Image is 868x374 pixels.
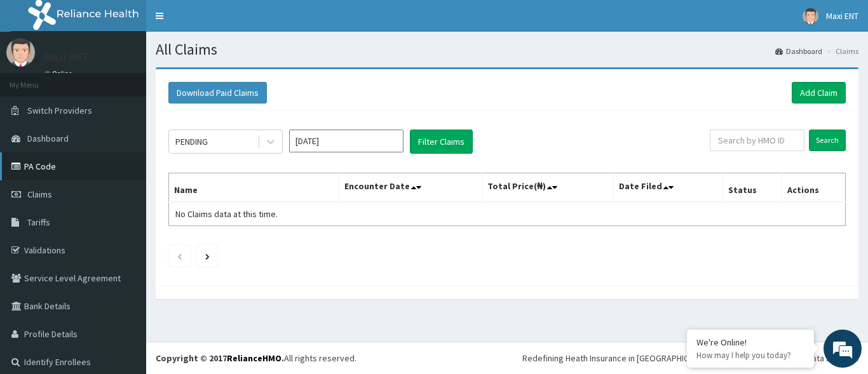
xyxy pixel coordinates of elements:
[289,130,403,152] input: Select Month and Year
[156,352,284,364] strong: Copyright © 2017 .
[205,250,210,262] a: Next page
[175,208,278,220] span: No Claims data at this time.
[168,82,267,104] button: Download Paid Claims
[696,350,804,361] p: How may I help you today?
[339,173,482,203] th: Encounter Date
[522,352,858,364] div: Redefining Heath Insurance in [GEOGRAPHIC_DATA] using Telemedicine and Data Science!
[24,63,51,95] img: d_794563401_company_1708531726252_794563401
[74,109,175,237] span: We're online!
[156,41,858,58] h1: All Claims
[824,46,858,57] li: Claims
[146,342,868,374] footer: All rights reserved.
[227,352,281,364] a: RelianceHMO
[696,337,804,348] div: We're Online!
[809,130,846,151] input: Search
[710,130,804,151] input: Search by HMO ID
[66,71,214,88] div: Chat with us now
[44,69,75,78] a: Online
[803,8,818,24] img: User Image
[775,46,822,57] a: Dashboard
[208,6,239,37] div: Minimize live chat window
[27,105,92,116] span: Switch Providers
[6,38,35,67] img: User Image
[482,173,614,203] th: Total Price(₦)
[44,51,89,63] p: Maxi ENT
[169,173,339,203] th: Name
[792,82,846,104] a: Add Claim
[826,10,858,22] span: Maxi ENT
[782,173,845,203] th: Actions
[410,130,473,154] button: Filter Claims
[27,133,69,144] span: Dashboard
[614,173,723,203] th: Date Filed
[177,250,182,262] a: Previous page
[175,135,208,148] div: PENDING
[27,217,50,228] span: Tariffs
[27,189,52,200] span: Claims
[723,173,782,203] th: Status
[6,244,242,288] textarea: Type your message and hit 'Enter'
